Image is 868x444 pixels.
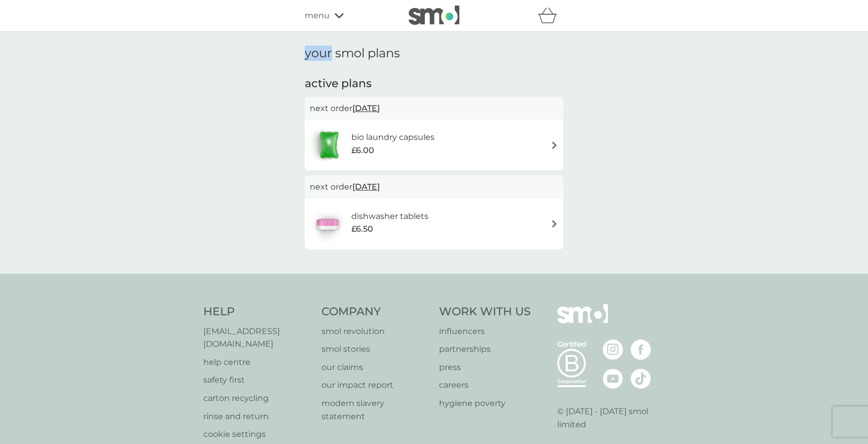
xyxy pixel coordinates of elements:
img: arrow right [551,220,558,228]
a: help centre [203,356,311,369]
span: [DATE] [352,177,380,197]
a: smol revolution [321,325,429,338]
a: our claims [321,361,429,374]
h6: bio laundry capsules [351,131,435,144]
span: £6.50 [351,223,373,236]
a: our impact report [321,379,429,392]
a: [EMAIL_ADDRESS][DOMAIN_NAME] [203,325,311,351]
a: careers [439,379,531,392]
img: visit the smol Instagram page [603,340,623,360]
img: visit the smol Youtube page [603,368,623,389]
a: carton recycling [203,392,311,405]
span: £6.00 [351,144,374,157]
h4: Help [203,304,311,320]
h2: active plans [305,76,563,92]
a: press [439,361,531,374]
img: bio laundry capsules [310,127,348,163]
a: hygiene poverty [439,397,531,410]
div: basket [538,6,563,26]
a: cookie settings [203,428,311,441]
a: safety first [203,374,311,387]
p: © [DATE] - [DATE] smol limited [557,405,665,431]
h1: your smol plans [305,46,563,61]
img: arrow right [551,141,558,149]
a: modern slavery statement [321,397,429,423]
p: next order [310,180,558,194]
img: smol [409,6,459,25]
a: rinse and return [203,410,311,423]
a: partnerships [439,343,531,356]
img: visit the smol Tiktok page [631,368,651,389]
h4: Company [321,304,429,320]
img: visit the smol Facebook page [631,340,651,360]
img: dishwasher tablets [310,206,345,242]
span: [DATE] [352,98,380,118]
span: menu [305,9,330,22]
img: smol [557,304,608,339]
a: influencers [439,325,531,338]
h4: Work With Us [439,304,531,320]
a: smol stories [321,343,429,356]
p: next order [310,102,558,115]
h6: dishwasher tablets [351,210,428,223]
